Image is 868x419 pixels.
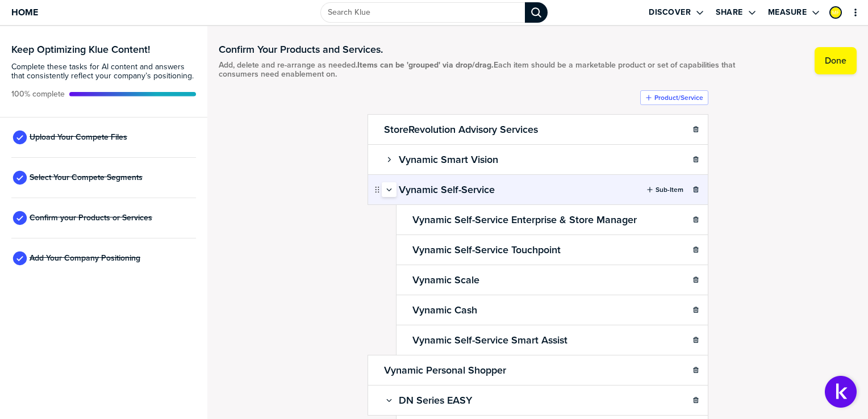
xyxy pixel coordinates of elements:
h2: DN Series EASY [397,392,474,408]
div: Maico Ferreira [829,6,842,19]
button: Sub-Item [641,182,688,197]
li: Vynamic Cash [368,295,708,325]
div: Search Klue [525,2,548,23]
label: Share [716,7,743,18]
span: Select Your Compete Segments [30,173,143,182]
h2: Vynamic Self-Service Enterprise & Store Manager [410,212,639,228]
h2: Vynamic Self-Service Touchpoint [410,242,563,258]
span: Active [11,90,65,99]
li: StoreRevolution Advisory Services [368,114,708,145]
h2: Vynamic Scale [410,272,482,288]
label: Discover [649,7,691,18]
span: Home [11,7,38,17]
span: Add Your Company Positioning [30,254,140,263]
li: Vynamic Smart Vision [368,144,708,175]
li: Vynamic Scale [368,265,708,295]
input: Search Klue [320,2,525,23]
li: Vynamic Self-Service Smart Assist [368,325,708,355]
span: Upload Your Compete Files [30,133,127,142]
h2: Vynamic Personal Shopper [382,362,508,378]
button: Done [815,47,857,74]
a: Edit Profile [828,5,843,20]
button: Product/Service [640,90,708,105]
span: Add, delete and re-arrange as needed. Each item should be a marketable product or set of capabili... [219,61,751,79]
li: DN Series EASY [368,385,708,416]
label: Product/Service [654,93,703,102]
button: Open Support Center [825,376,857,408]
span: Complete these tasks for AI content and answers that consistently reflect your company’s position... [11,62,196,81]
label: Done [825,55,846,66]
h2: Vynamic Smart Vision [397,152,500,167]
h2: Vynamic Self-Service Smart Assist [410,332,570,348]
img: 781207ed1481c00c65955b44c3880d9b-sml.png [831,7,841,18]
h2: StoreRevolution Advisory Services [382,121,540,137]
li: Vynamic Personal Shopper [368,355,708,386]
li: Vynamic Self-Service Touchpoint [368,234,708,265]
label: Sub-Item [656,185,683,194]
h3: Keep Optimizing Klue Content! [11,44,196,55]
li: Vynamic Self-ServiceSub-Item [368,174,708,205]
h2: Vynamic Cash [410,302,479,318]
strong: Items can be 'grouped' via drop/drag. [357,59,494,71]
span: Confirm your Products or Services [30,213,152,223]
h2: Vynamic Self-Service [397,182,497,198]
h1: Confirm Your Products and Services. [219,43,751,56]
li: Vynamic Self-Service Enterprise & Store Manager [368,204,708,235]
label: Measure [768,7,807,18]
